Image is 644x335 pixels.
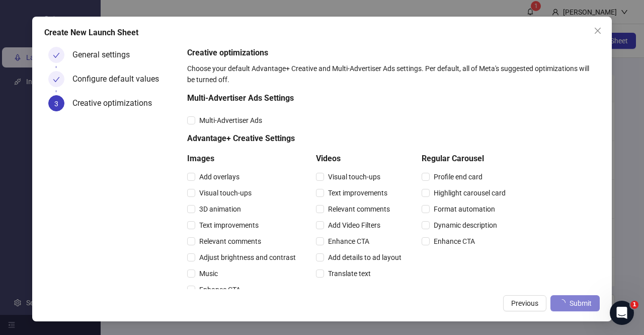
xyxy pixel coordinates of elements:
[570,299,592,307] span: Submit
[316,153,406,165] h5: Videos
[195,220,263,231] span: Text improvements
[44,27,600,39] div: Create New Launch Sheet
[430,171,487,182] span: Profile end card
[53,52,60,59] span: check
[430,187,510,198] span: Highlight carousel card
[195,204,245,215] span: 3D animation
[195,115,266,126] span: Multi-Advertiser Ads
[195,171,244,182] span: Add overlays
[594,27,602,35] span: close
[324,171,384,182] span: Visual touch-ups
[53,76,60,83] span: check
[54,100,58,108] span: 3
[72,47,138,63] div: General settings
[550,295,600,311] button: Submit
[195,236,265,247] span: Relevant comments
[187,153,300,165] h5: Images
[558,299,567,307] span: loading
[430,236,479,247] span: Enhance CTA
[324,220,384,231] span: Add Video Filters
[430,204,499,215] span: Format automation
[195,284,245,295] span: Enhance CTA
[187,47,596,59] h5: Creative optimizations
[187,132,510,145] h5: Advantage+ Creative Settings
[187,63,596,85] div: Choose your default Advantage+ Creative and Multi-Advertiser Ads settings. Per default, all of Me...
[430,220,501,231] span: Dynamic description
[630,301,638,309] span: 1
[610,301,634,325] iframe: Intercom live chat
[195,268,222,279] span: Music
[72,95,160,111] div: Creative optimizations
[324,252,406,263] span: Add details to ad layout
[195,252,300,263] span: Adjust brightness and contrast
[324,236,373,247] span: Enhance CTA
[511,299,538,307] span: Previous
[324,204,394,215] span: Relevant comments
[324,268,375,279] span: Translate text
[590,23,606,39] button: Close
[187,92,510,104] h5: Multi-Advertiser Ads Settings
[324,187,391,198] span: Text improvements
[422,153,510,165] h5: Regular Carousel
[195,187,256,198] span: Visual touch-ups
[503,295,546,311] button: Previous
[72,71,167,87] div: Configure default values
